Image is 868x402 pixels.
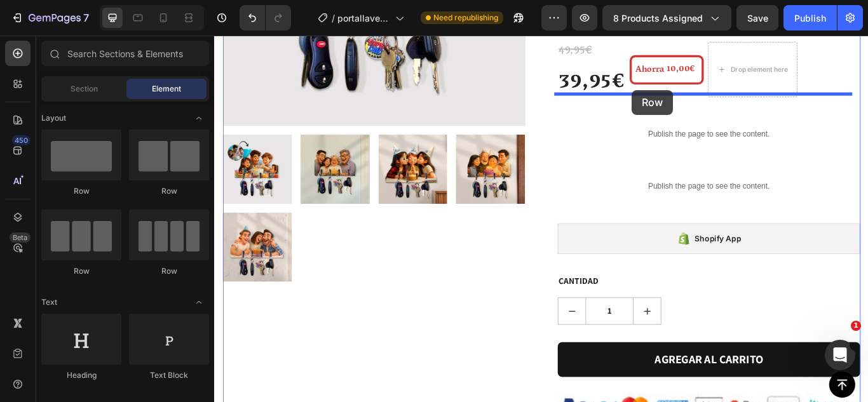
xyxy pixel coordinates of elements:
[41,185,121,197] div: Row
[5,5,95,30] button: 7
[613,11,703,25] span: 8 products assigned
[240,5,291,30] div: Undo/Redo
[794,11,826,25] div: Publish
[129,185,209,197] div: Row
[83,10,89,25] p: 7
[337,11,390,25] span: portallaves Estilo Disney generador de imagen principal
[736,5,778,30] button: Save
[41,265,121,277] div: Row
[129,370,209,381] div: Text Block
[41,370,121,381] div: Heading
[71,83,98,95] span: Section
[825,340,855,370] iframe: Intercom live chat
[12,135,31,145] div: 450
[433,12,498,23] span: Need republishing
[189,108,209,128] span: Toggle open
[747,13,768,23] span: Save
[41,41,209,66] input: Search Sections & Elements
[41,297,57,308] span: Text
[152,83,181,95] span: Element
[189,292,209,312] span: Toggle open
[332,11,335,25] span: /
[41,112,66,124] span: Layout
[10,232,31,243] div: Beta
[602,5,731,30] button: 8 products assigned
[783,5,837,30] button: Publish
[851,321,861,331] span: 1
[129,265,209,277] div: Row
[214,36,868,402] iframe: Design area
